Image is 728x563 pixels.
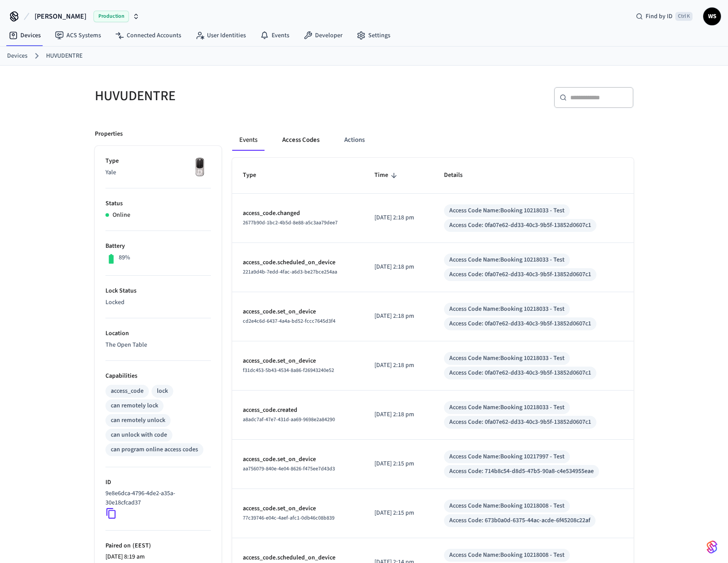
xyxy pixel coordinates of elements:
[374,410,423,419] p: [DATE] 2:18 pm
[243,268,337,276] span: 221a9d4b-7edd-4fac-a6d3-be27bce254aa
[243,514,335,522] span: 77c39746-e04c-4aef-afc1-0db46c08b839
[449,551,564,560] div: Access Code Name: Booking 10218008 - Test
[105,552,211,562] p: [DATE] 8:19 am
[275,129,327,151] button: Access Codes
[48,27,108,43] a: ACS Systems
[108,27,188,43] a: Connected Accounts
[105,286,211,296] p: Lock Status
[243,356,353,366] p: access_code.set_on_device
[105,298,211,307] p: Locked
[95,129,123,139] p: Properties
[449,403,564,412] div: Access Code Name: Booking 10218033 - Test
[243,406,353,415] p: access_code.created
[105,489,207,508] p: 9e8e6dca-4796-4de2-a35a-30e18cfcad37
[232,129,265,151] button: Events
[243,455,353,464] p: access_code.set_on_device
[7,51,27,61] a: Devices
[243,219,338,227] span: 2677b90d-1bc2-4b5d-8e88-a5c3aa79dee7
[105,156,211,166] p: Type
[444,168,474,182] span: Details
[703,8,721,25] button: WS
[105,541,211,551] p: Paired on
[188,27,253,43] a: User Identities
[111,387,144,396] div: access_code
[105,329,211,338] p: Location
[449,255,564,265] div: Access Code Name: Booking 10218033 - Test
[374,262,423,272] p: [DATE] 2:18 pm
[350,27,397,43] a: Settings
[449,206,564,215] div: Access Code Name: Booking 10218033 - Test
[449,418,591,427] div: Access Code: 0fa07e62-dd33-40c3-9b5f-13852d0607c1
[105,340,211,350] p: The Open Table
[374,312,423,321] p: [DATE] 2:18 pm
[111,445,198,454] div: can program online access codes
[243,416,335,423] span: a8adc7af-47e7-431d-aa69-9698e2a84290
[675,12,693,21] span: Ctrl K
[449,516,590,525] div: Access Code: 673b0a0d-6375-44ac-acde-6f45208c22af
[374,213,423,223] p: [DATE] 2:18 pm
[449,368,591,378] div: Access Code: 0fa07e62-dd33-40c3-9b5f-13852d0607c1
[105,168,211,177] p: Yale
[105,478,211,487] p: ID
[243,317,335,325] span: cd2e4c6d-6437-4a4a-bd52-fccc7645d3f4
[232,129,634,151] div: ant example
[243,553,353,563] p: access_code.scheduled_on_device
[243,307,353,317] p: access_code.set_on_device
[113,211,130,220] p: Online
[449,305,564,314] div: Access Code Name: Booking 10218033 - Test
[105,242,211,251] p: Battery
[243,465,335,473] span: aa756079-840e-4e04-8626-f475ee7d43d3
[707,540,717,554] img: SeamLogoGradient.69752ec5.svg
[296,27,350,43] a: Developer
[449,467,594,476] div: Access Code: 714b8c54-d8d5-47b5-90a8-c4e534955eae
[93,11,129,22] span: Production
[374,508,423,518] p: [DATE] 2:15 pm
[449,452,564,461] div: Access Code Name: Booking 10217997 - Test
[243,168,268,182] span: Type
[35,11,86,22] span: [PERSON_NAME]
[105,199,211,208] p: Status
[374,168,400,182] span: Time
[449,221,591,230] div: Access Code: 0fa07e62-dd33-40c3-9b5f-13852d0607c1
[111,430,167,440] div: can unlock with code
[105,371,211,381] p: Capabilities
[157,387,168,396] div: lock
[243,258,353,267] p: access_code.scheduled_on_device
[111,401,158,411] div: can remotely lock
[704,8,720,24] span: WS
[449,354,564,363] div: Access Code Name: Booking 10218033 - Test
[374,361,423,370] p: [DATE] 2:18 pm
[337,129,372,151] button: Actions
[131,541,151,550] span: ( EEST )
[449,501,564,511] div: Access Code Name: Booking 10218008 - Test
[243,504,353,513] p: access_code.set_on_device
[243,209,353,218] p: access_code.changed
[449,270,591,279] div: Access Code: 0fa07e62-dd33-40c3-9b5f-13852d0607c1
[449,319,591,328] div: Access Code: 0fa07e62-dd33-40c3-9b5f-13852d0607c1
[646,12,673,21] span: Find by ID
[253,27,296,43] a: Events
[95,87,359,105] h5: HUVUDENTRE
[111,416,165,425] div: can remotely unlock
[243,367,334,374] span: f31dc453-5b43-4534-8a86-f26943240e52
[119,253,130,262] p: 89%
[189,156,211,179] img: Yale Assure Touchscreen Wifi Smart Lock, Satin Nickel, Front
[46,51,82,61] a: HUVUDENTRE
[629,8,700,24] div: Find by IDCtrl K
[2,27,48,43] a: Devices
[374,459,423,469] p: [DATE] 2:15 pm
